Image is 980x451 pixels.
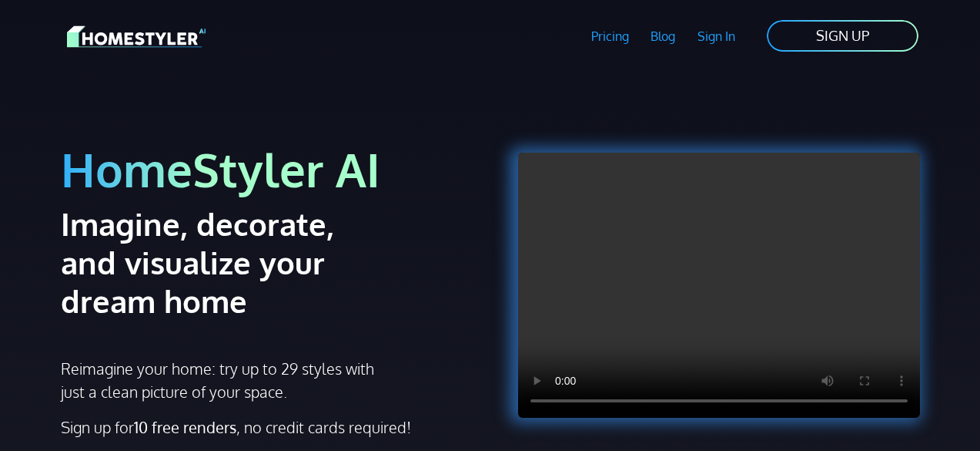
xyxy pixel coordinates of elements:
h1: HomeStyler AI [61,140,481,198]
a: SIGN UP [765,19,920,53]
a: Blog [640,19,687,54]
strong: 10 free renders [134,417,236,437]
a: Sign In [687,19,747,54]
img: HomeStyler AI logo [67,23,206,50]
a: Pricing [580,19,640,54]
h2: Imagine, decorate, and visualize your dream home [61,204,397,320]
p: Sign up for , no credit cards required! [61,416,481,439]
p: Reimagine your home: try up to 29 styles with just a clean picture of your space. [61,357,376,403]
